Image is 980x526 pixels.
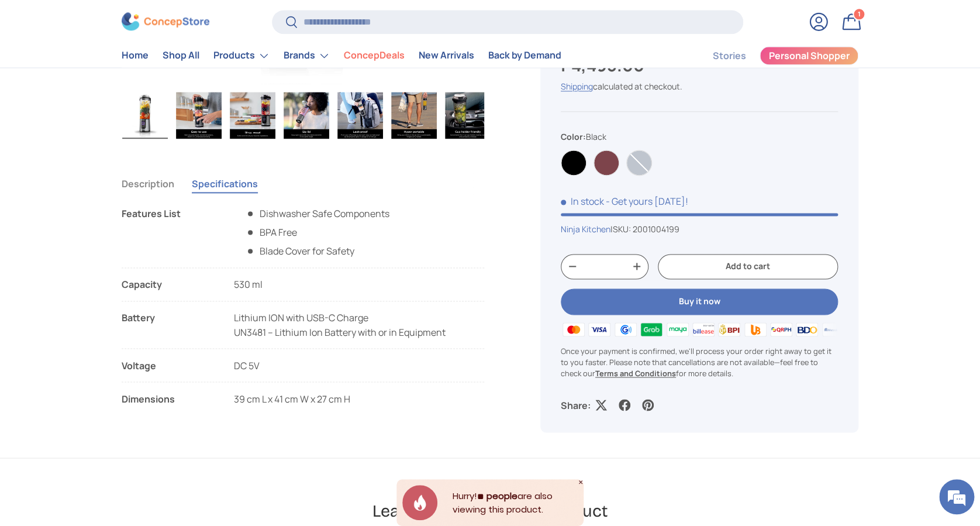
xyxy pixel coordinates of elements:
nav: Primary [122,44,561,67]
p: Once your payment is confirmed, we'll process your order right away to get it to you faster. Plea... [561,345,838,379]
span: Black [586,132,606,143]
img: gcash [613,321,639,338]
img: ubp [742,321,768,338]
span: Personal Shopper [769,51,850,61]
span: | [610,224,679,235]
a: Ninja Kitchen [561,224,610,235]
div: Features List [122,207,215,258]
img: Ninja Blast Blender (BC151) [337,92,383,139]
div: Minimize live chat window [192,6,220,34]
button: Add to cart [658,254,838,279]
strong: Battery [122,311,215,339]
li: BPA Free [246,225,389,239]
img: bpi [716,321,742,338]
span: DC 5V [234,359,260,372]
legend: Color: [561,131,606,143]
label: Sold out [626,150,652,176]
nav: Secondary [684,44,858,67]
img: Ninja Blast Blender (BC151) [122,92,168,139]
a: Back by Demand [488,44,561,67]
a: New Arrivals [419,44,474,67]
img: bdo [794,321,820,338]
img: Ninja Blast Blender (BC151) [284,92,329,139]
span: 39 cm L x 41 cm W x 27 cm H [234,392,350,405]
span: In stock [561,195,604,208]
img: metrobank [820,321,846,338]
img: Ninja Blast Blender (BC151) [391,92,437,139]
span: 1 [858,10,861,19]
li: Blade Cover for Safety [246,244,389,258]
li: Lithium ION with USB-C Charge UN3481 – Lithium Ion Battery with or in Equipment [122,311,484,339]
button: Buy it now [561,288,838,315]
img: maya [664,321,690,338]
img: Ninja Blast Blender (BC151) [230,92,275,139]
img: ConcepStore [122,13,209,31]
span: SKU: [613,224,631,235]
span: We're online! [68,147,161,266]
a: ConcepDeals [344,44,405,67]
p: Share: [561,398,591,412]
div: Voltage [122,358,215,372]
p: - Get yours [DATE]! [606,195,688,208]
img: Ninja Blast Blender (BC151) [176,92,222,139]
img: master [561,321,586,338]
a: Home [122,44,149,67]
div: Dimensions [122,391,215,405]
summary: Products [206,44,277,67]
a: Shop All [163,44,199,67]
img: billease [691,321,716,338]
a: Stories [712,44,746,67]
img: grabpay [639,321,664,338]
div: Capacity [122,277,215,291]
button: Specifications [192,170,258,197]
button: Description [122,170,174,197]
span: 530 ml [234,278,263,291]
div: Close [578,479,584,485]
img: visa [586,321,612,338]
summary: Brands [277,44,337,67]
textarea: Type your message and hit 'Enter' [6,319,223,360]
a: Terms and Conditions [595,368,676,379]
a: Personal Shopper [760,46,858,65]
img: qrph [768,321,794,338]
div: Chat with us now [61,66,196,81]
a: Shipping [561,81,593,92]
img: Ninja Blast Blender (BC151) [445,92,491,139]
li: Dishwasher Safe Components [246,207,389,221]
div: calculated at checkout. [561,80,838,92]
h2: Learn more about this product [372,500,608,521]
span: 2001004199 [633,224,679,235]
